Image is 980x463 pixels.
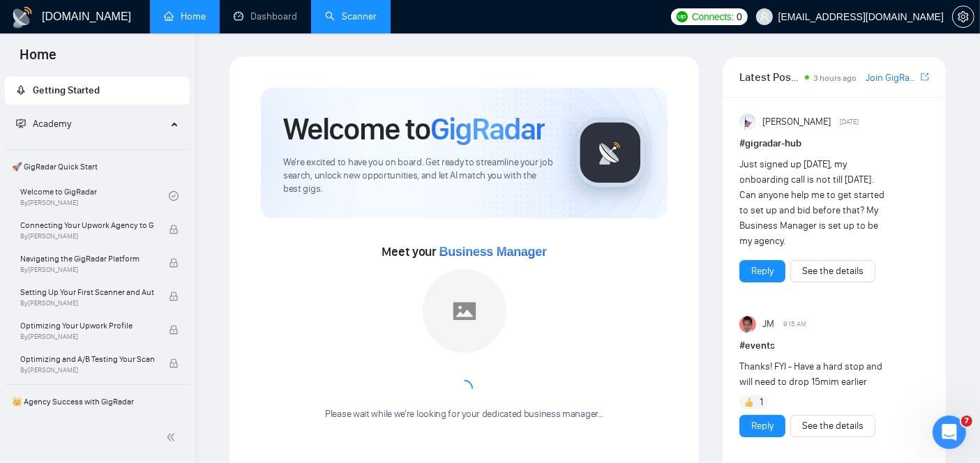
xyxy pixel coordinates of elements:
span: By [PERSON_NAME] [20,333,154,341]
a: setting [952,11,974,22]
span: lock [169,325,179,335]
span: lock [169,225,179,234]
span: user [760,12,769,22]
span: rocket [16,85,26,95]
span: GigRadar [430,110,545,148]
span: Getting Started [33,84,100,96]
img: gigradar-logo.png [575,118,645,188]
div: Thanks! FYI - Have a hard stop and will need to drop 15mim earlier [739,359,891,390]
h1: # gigradar-hub [739,136,929,151]
div: Just signed up [DATE], my onboarding call is not till [DATE]. Can anyone help me to get started t... [739,157,891,249]
span: Academy [33,118,71,130]
span: By [PERSON_NAME] [20,232,154,241]
a: homeHome [164,10,206,22]
span: 🚀 GigRadar Quick Start [6,153,188,181]
button: setting [952,6,974,28]
span: By [PERSON_NAME] [20,299,154,308]
img: JM [739,316,756,333]
div: Please wait while we're looking for your dedicated business manager... [317,408,612,421]
li: Getting Started [5,77,190,105]
span: 9:15 AM [783,318,806,331]
h1: # events [739,338,929,354]
span: 7 [961,416,972,427]
a: searchScanner [325,10,377,22]
a: Welcome to GigRadarBy[PERSON_NAME] [20,181,169,211]
span: By [PERSON_NAME] [20,366,154,374]
span: Academy [16,118,71,130]
span: [DATE] [840,116,859,128]
button: See the details [790,415,875,437]
span: Business Manager [439,245,547,259]
span: Optimizing Your Upwork Profile [20,319,154,333]
span: 👑 Agency Success with GigRadar [6,388,188,416]
span: check-circle [169,191,179,201]
a: export [921,70,929,84]
span: Latest Posts from the GigRadar Community [739,68,801,86]
span: Connects: [692,9,734,24]
span: Home [8,45,68,74]
span: Navigating the GigRadar Platform [20,252,154,266]
span: export [921,71,929,82]
img: 👍 [744,397,754,407]
a: dashboardDashboard [234,10,297,22]
a: See the details [802,264,864,279]
span: By [PERSON_NAME] [20,266,154,274]
span: Meet your [382,244,547,259]
span: fund-projection-screen [16,119,26,128]
span: Optimizing and A/B Testing Your Scanner for Better Results [20,352,154,366]
span: lock [169,291,179,301]
iframe: Intercom live chat [933,416,966,449]
img: Anisuzzaman Khan [739,114,756,130]
span: double-left [166,430,180,444]
span: JM [762,317,774,332]
span: loading [453,377,476,400]
button: Reply [739,415,785,437]
span: Connecting Your Upwork Agency to GigRadar [20,218,154,232]
span: Setting Up Your First Scanner and Auto-Bidder [20,285,154,299]
a: See the details [802,418,864,434]
img: upwork-logo.png [677,11,688,22]
h1: Welcome to [283,110,545,148]
span: 3 hours ago [813,73,857,83]
button: Reply [739,260,785,282]
a: Join GigRadar Slack Community [866,70,918,86]
span: [PERSON_NAME] [762,114,831,130]
span: We're excited to have you on board. Get ready to streamline your job search, unlock new opportuni... [283,156,553,196]
span: 1 [760,395,763,409]
a: Reply [751,418,774,434]
img: placeholder.png [423,269,506,353]
span: 0 [737,9,742,24]
img: logo [11,6,33,29]
span: lock [169,358,179,368]
span: lock [169,258,179,268]
a: Reply [751,264,774,279]
button: See the details [790,260,875,282]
